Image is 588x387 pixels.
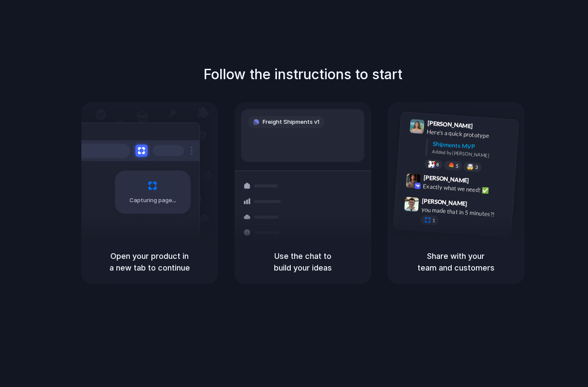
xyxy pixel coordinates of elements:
[455,164,458,168] span: 5
[398,250,514,274] h5: Share with your team and customers
[432,148,511,161] div: Added by [PERSON_NAME]
[470,200,488,210] span: 9:47 AM
[471,177,489,187] span: 9:42 AM
[426,127,513,142] div: Here's a quick prototype
[245,250,361,274] h5: Use the chat to build your ideas
[432,218,435,223] span: 1
[92,250,208,274] h5: Open your product in a new tab to continue
[263,118,319,126] span: Freight Shipments v1
[423,173,469,185] span: [PERSON_NAME]
[432,139,512,154] div: Shipments MVP
[427,118,473,131] span: [PERSON_NAME]
[475,123,493,133] span: 9:41 AM
[436,162,439,167] span: 8
[203,64,402,85] h1: Follow the instructions to start
[466,164,474,170] div: 🤯
[421,196,467,209] span: [PERSON_NAME]
[421,205,508,220] div: you made that in 5 minutes?!
[475,165,478,170] span: 3
[423,182,509,197] div: Exactly what we need! ✅
[129,196,177,205] span: Capturing page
